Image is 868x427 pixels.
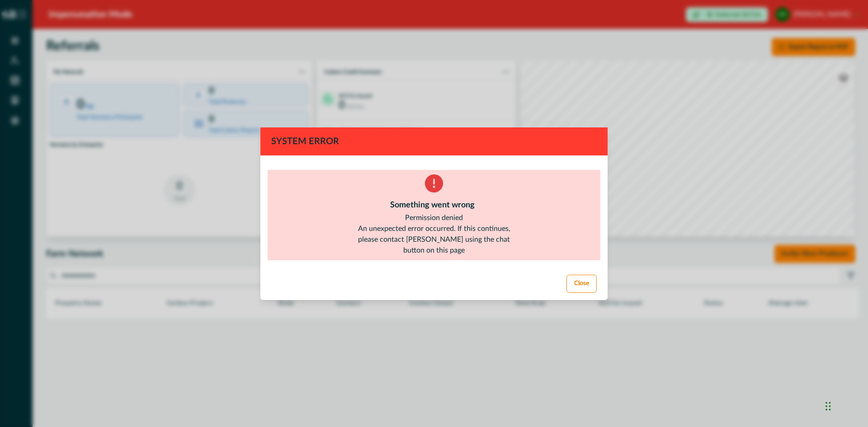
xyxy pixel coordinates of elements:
iframe: Chat Widget [823,384,868,427]
button: Close [566,275,597,293]
div: Permission denied [405,212,463,223]
header: System Error [260,127,608,155]
div: Drag [826,393,831,420]
div: An unexpected error occurred. If this continues, please contact [PERSON_NAME] using the chat butt... [347,223,521,256]
div: Something went wrong [390,200,475,211]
